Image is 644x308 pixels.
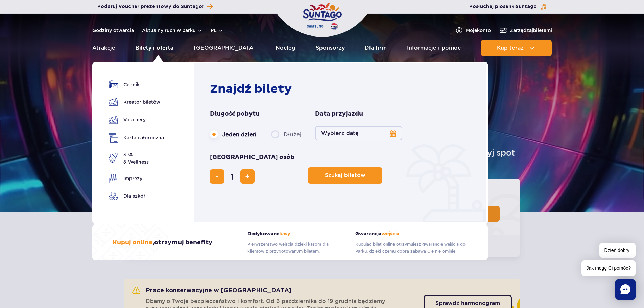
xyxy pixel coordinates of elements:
[315,126,402,140] button: Wybierz datę
[481,40,552,56] button: Kup teraz
[142,28,202,33] button: Aktualny ruch w parku
[211,27,223,34] button: pl
[407,40,461,56] a: Informacje i pomoc
[210,110,260,118] span: Długość pobytu
[247,231,345,237] strong: Dedykowane
[315,110,363,118] span: Data przyjazdu
[316,40,345,56] a: Sponsorzy
[365,40,387,56] a: Dla firm
[92,27,134,34] a: Godziny otwarcia
[381,231,399,237] span: wejścia
[615,279,636,300] div: Chat
[210,153,294,161] span: [GEOGRAPHIC_DATA] osób
[499,26,552,34] a: Zarządzajbiletami
[92,40,115,56] a: Atrakcje
[210,81,473,96] h2: Znajdź bilety
[194,40,256,56] a: [GEOGRAPHIC_DATA]
[355,241,468,255] p: Kupując bilet online otrzymujesz gwarancję wejścia do Parku, dzięki czemu dobra zabawa Cię nie om...
[224,168,240,185] input: liczba biletów
[308,167,382,184] button: Szukaj biletów
[276,40,295,56] a: Nocleg
[109,80,164,89] a: Cennik
[599,243,636,258] span: Dzień dobry!
[109,191,164,201] a: Dla szkół
[455,26,491,34] a: Mojekonto
[240,169,255,184] button: dodaj bilet
[466,27,491,34] span: Moje konto
[135,40,173,56] a: Bilety i oferta
[497,45,524,51] span: Kup teraz
[123,151,149,166] span: SPA & Wellness
[113,239,212,247] h3: , otrzymuj benefity
[271,127,302,141] label: Dłużej
[210,127,256,141] label: Jeden dzień
[109,115,164,125] a: Vouchery
[109,151,164,166] a: SPA& Wellness
[210,169,224,184] button: usuń bilet
[109,97,164,107] a: Kreator biletów
[113,239,152,246] span: Kupuj online
[510,27,552,34] span: Zarządzaj biletami
[210,110,473,184] form: Planowanie wizyty w Park of Poland
[109,174,164,183] a: Imprezy
[109,133,164,143] a: Karta całoroczna
[355,231,468,237] strong: Gwarancja
[581,260,636,276] span: Jak mogę Ci pomóc?
[247,241,345,255] p: Pierwszeństwo wejścia dzięki kasom dla klientów z przygotowanym biletem.
[279,231,290,237] span: kasy
[325,172,365,179] span: Szukaj biletów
